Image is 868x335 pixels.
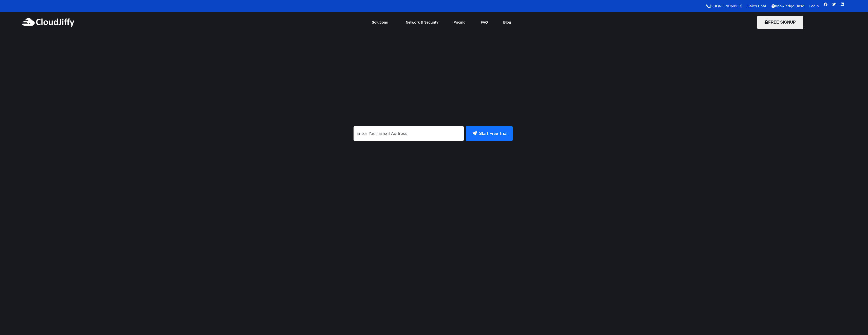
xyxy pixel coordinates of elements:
[446,17,473,28] a: Pricing
[757,20,803,24] a: FREE SIGNUP
[757,16,803,29] button: FREE SIGNUP
[466,126,512,141] button: Start Free Trial
[496,17,519,28] a: Blog
[809,4,819,8] a: Login
[473,17,496,28] a: FAQ
[364,17,398,28] a: Solutions
[354,126,464,141] input: Enter Your Email Address
[771,4,804,8] a: Knowledge Base
[747,4,766,8] a: Sales Chat
[706,4,742,8] a: [PHONE_NUMBER]
[398,17,446,28] a: Network & Security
